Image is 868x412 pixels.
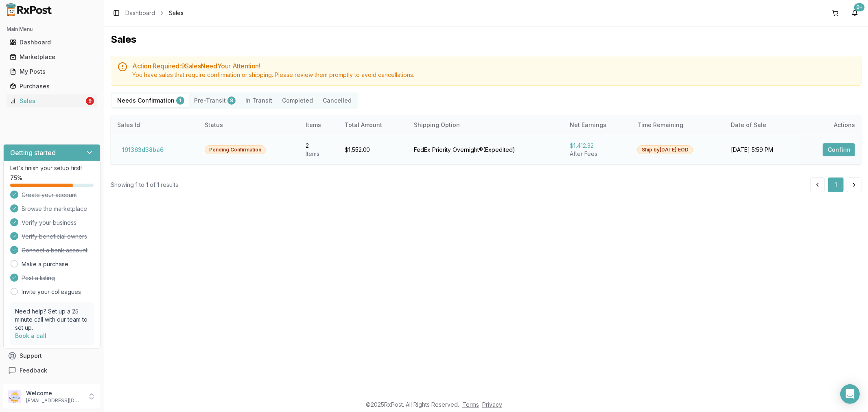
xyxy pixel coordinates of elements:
button: Needs Confirmation [112,94,189,107]
span: Post a listing [22,274,55,282]
p: [EMAIL_ADDRESS][DOMAIN_NAME] [26,397,83,404]
div: FedEx Priority Overnight® ( Expedited ) [414,146,557,154]
button: 9+ [848,7,861,20]
th: Actions [800,115,861,135]
button: In Transit [241,94,277,107]
button: Purchases [3,80,101,93]
div: Sales [10,97,84,105]
button: Confirm [823,143,855,156]
a: Make a purchase [22,260,68,268]
nav: breadcrumb [125,9,184,17]
p: Welcome [26,389,83,397]
button: My Posts [3,65,101,78]
th: Status [198,115,299,135]
a: Marketplace [7,50,97,64]
button: Feedback [3,363,101,378]
button: Support [3,348,101,363]
img: User avatar [8,390,21,403]
th: Time Remaining [631,115,724,135]
button: 191363d38ba6 [117,143,168,156]
div: 8 [227,96,236,105]
p: Let's finish your setup first! [10,164,94,172]
div: $1,412.32 [570,142,624,150]
a: Dashboard [125,9,155,17]
div: You have sales that require confirmation or shipping. Please review them promptly to avoid cancel... [132,71,855,79]
div: My Posts [10,68,94,76]
div: Showing 1 to 1 of 1 results [111,181,178,189]
h1: Sales [111,33,861,46]
div: Marketplace [10,53,94,61]
a: Dashboard [7,35,97,50]
button: Pre-Transit [189,94,241,107]
h2: Main Menu [7,26,97,33]
div: Ship by [DATE] EOD [637,145,693,154]
div: $1,552.00 [345,146,401,154]
span: Browse the marketplace [22,205,87,213]
span: Verify beneficial owners [22,232,87,241]
a: Purchases [7,79,97,94]
button: Cancelled [318,94,356,107]
button: 1 [828,178,844,192]
img: RxPost Logo [3,3,55,16]
div: Pending Confirmation [205,145,266,154]
th: Date of Sale [724,115,800,135]
div: [DATE] 5:59 PM [731,146,793,154]
a: My Posts [7,64,97,79]
span: Verify your business [22,219,77,227]
span: Create your account [22,191,77,199]
span: Connect a bank account [22,246,87,254]
div: 9+ [854,3,865,11]
a: Sales9 [7,94,97,108]
button: Sales9 [3,94,101,107]
div: Item s [306,150,331,158]
th: Items [299,115,338,135]
h5: Action Required: 9 Sale s Need Your Attention! [132,63,855,69]
button: Completed [277,94,318,107]
span: 75 % [10,174,22,182]
div: After Fees [570,150,624,158]
span: Sales [169,9,184,17]
div: 9 [86,97,94,105]
div: Purchases [10,82,94,90]
a: Privacy [482,401,502,408]
th: Net Earnings [563,115,631,135]
button: Marketplace [3,50,101,64]
button: Dashboard [3,36,101,49]
div: Dashboard [10,38,94,46]
div: 1 [176,96,184,105]
div: Open Intercom Messenger [840,384,860,404]
th: Total Amount [338,115,407,135]
a: Book a call [15,332,46,339]
h3: Getting started [10,148,56,158]
span: Feedback [20,366,47,375]
a: Terms [462,401,479,408]
a: Invite your colleagues [22,288,81,296]
th: Sales Id [111,115,198,135]
p: Need help? Set up a 25 minute call with our team to set up. [15,307,89,332]
div: 2 [306,142,331,150]
th: Shipping Option [407,115,563,135]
